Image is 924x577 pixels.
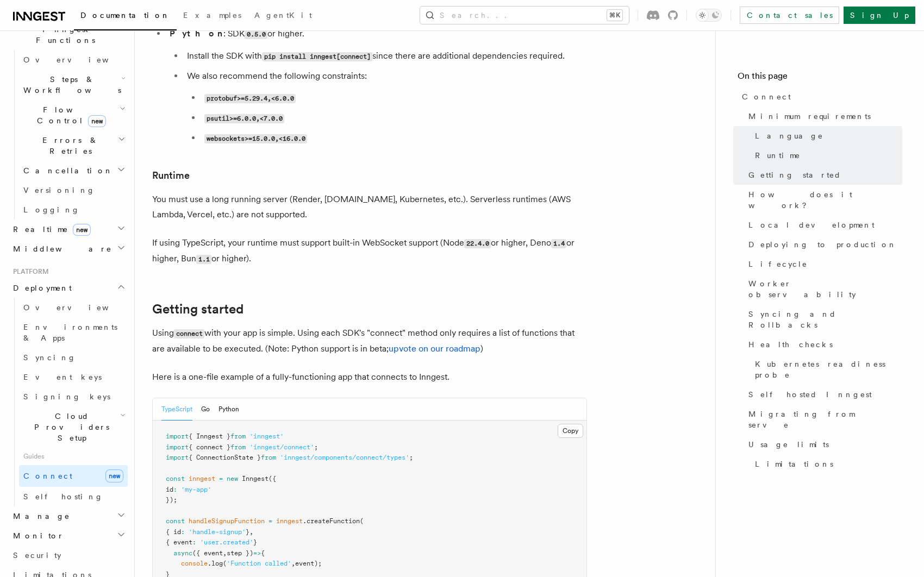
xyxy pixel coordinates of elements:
[152,302,244,317] a: Getting started
[19,406,128,448] button: Cloud Providers Setup
[219,475,223,482] span: =
[744,304,902,335] a: Syncing and Rollbacks
[9,511,70,522] span: Manage
[204,94,296,103] code: protobuf>=5.29.4,<6.0.0
[9,24,117,46] span: Inngest Functions
[738,87,902,106] a: Connect
[9,506,128,526] button: Manage
[19,50,128,70] a: Overview
[174,329,204,338] code: connect
[23,205,80,214] span: Logging
[748,239,897,250] span: Deploying to production
[19,465,128,487] a: Connectnew
[261,454,276,461] span: from
[23,55,135,64] span: Overview
[249,443,314,451] span: 'inngest/connect'
[152,369,587,385] p: Here is a one-file example of a fully-functioning app that connects to Inngest.
[192,549,223,557] span: ({ event
[751,454,902,474] a: Limitations
[227,475,238,482] span: new
[19,104,120,126] span: Flow Control
[189,454,261,461] span: { ConnectionState }
[19,180,128,200] a: Versioning
[161,398,192,421] button: TypeScript
[245,30,267,39] code: 0.5.0
[19,448,128,465] span: Guides
[295,560,322,567] span: event);
[9,219,128,239] button: Realtimenew
[19,317,128,348] a: Environments & Apps
[269,517,272,525] span: =
[189,517,265,525] span: handleSignupFunction
[19,161,128,180] button: Cancellation
[196,255,211,264] code: 1.1
[696,9,722,22] button: Toggle dark mode
[19,100,128,130] button: Flow Controlnew
[19,165,113,176] span: Cancellation
[751,354,902,385] a: Kubernetes readiness probe
[230,432,246,440] span: from
[558,424,583,438] button: Copy
[166,443,189,451] span: import
[88,115,106,127] span: new
[184,68,587,146] li: We also recommend the following constraints:
[227,549,253,557] span: step })
[9,50,128,219] div: Inngest Functions
[744,106,902,126] a: Minimum requirements
[9,530,64,541] span: Monitor
[19,348,128,367] a: Syncing
[189,432,230,440] span: { Inngest }
[409,454,413,461] span: ;
[248,3,319,29] a: AgentKit
[269,475,276,482] span: ({
[242,475,269,482] span: Inngest
[184,48,587,64] li: Install the SDK with since there are additional dependencies required.
[181,528,185,536] span: :
[9,283,72,293] span: Deployment
[152,168,190,183] a: Runtime
[420,7,629,24] button: Search...⌘K
[9,545,128,565] a: Security
[291,560,295,567] span: ,
[748,339,833,350] span: Health checks
[261,549,265,557] span: {
[9,298,128,506] div: Deployment
[755,150,801,161] span: Runtime
[192,538,196,546] span: :
[13,551,61,560] span: Security
[23,472,72,480] span: Connect
[166,432,189,440] span: import
[23,323,117,342] span: Environments & Apps
[23,492,103,501] span: Self hosting
[748,259,808,269] span: Lifecycle
[276,517,303,525] span: inngest
[254,11,312,20] span: AgentKit
[249,432,284,440] span: 'inngest'
[23,303,135,312] span: Overview
[744,235,902,254] a: Deploying to production
[173,486,177,493] span: :
[19,135,118,156] span: Errors & Retries
[9,20,128,50] button: Inngest Functions
[748,389,872,400] span: Self hosted Inngest
[166,496,177,504] span: });
[744,435,902,454] a: Usage limits
[80,11,170,20] span: Documentation
[748,170,841,180] span: Getting started
[744,274,902,304] a: Worker observability
[748,439,829,450] span: Usage limits
[223,549,227,557] span: ,
[218,398,239,421] button: Python
[253,549,261,557] span: =>
[204,114,284,123] code: psutil>=6.0.0,<7.0.0
[19,74,121,96] span: Steps & Workflows
[249,528,253,536] span: ,
[181,486,211,493] span: 'my-app'
[262,52,372,61] code: pip install inngest[connect]
[742,91,791,102] span: Connect
[230,443,246,451] span: from
[223,560,227,567] span: (
[464,239,491,248] code: 22.4.0
[19,298,128,317] a: Overview
[105,469,123,482] span: new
